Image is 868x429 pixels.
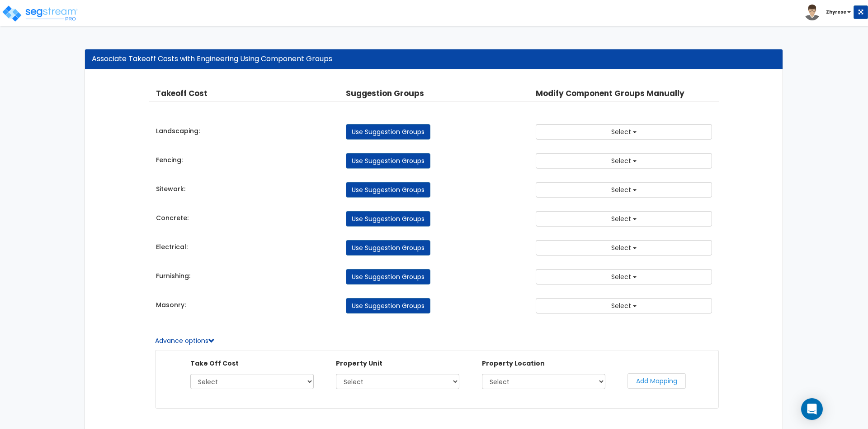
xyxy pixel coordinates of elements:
[801,398,823,420] div: Open Intercom Messenger
[346,298,430,313] a: Use Suggestion Groups
[156,300,186,309] label: Masonry:
[190,359,239,368] label: Take Off Cost
[156,88,208,99] b: Takeoff Cost
[611,185,631,194] span: Select
[346,124,430,140] a: Use Suggestion Groups
[536,240,712,255] button: Select
[627,373,686,389] button: Add Mapping
[804,5,820,20] img: avatar.png
[611,243,631,252] span: Select
[611,127,631,136] span: Select
[536,269,712,284] button: Select
[92,54,776,64] div: Associate Takeoff Costs with Engineering Using Component Groups
[826,9,846,15] b: Zhyrese
[482,359,545,368] label: Property Location
[536,182,712,198] button: Select
[611,214,631,223] span: Select
[536,88,684,99] b: Modify Component Groups Manually
[346,88,424,99] b: Suggestion Groups
[611,156,631,165] span: Select
[536,153,712,169] button: Select
[156,126,200,135] label: Landscaping:
[536,298,712,313] button: Select
[336,359,382,368] label: Property Unit
[156,213,189,222] label: Concrete:
[536,124,712,140] button: Select
[156,242,188,251] label: Electrical:
[346,269,430,284] a: Use Suggestion Groups
[156,184,185,193] label: Sitework:
[156,271,190,280] label: Furnishing:
[346,211,430,227] a: Use Suggestion Groups
[346,153,430,169] a: Use Suggestion Groups
[346,182,430,198] a: Use Suggestion Groups
[536,211,712,227] button: Select
[611,301,631,310] span: Select
[346,240,430,255] a: Use Suggestion Groups
[1,5,78,23] img: logo_pro_r.png
[156,155,183,164] label: Fencing:
[155,336,215,345] a: Advance options
[611,272,631,281] span: Select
